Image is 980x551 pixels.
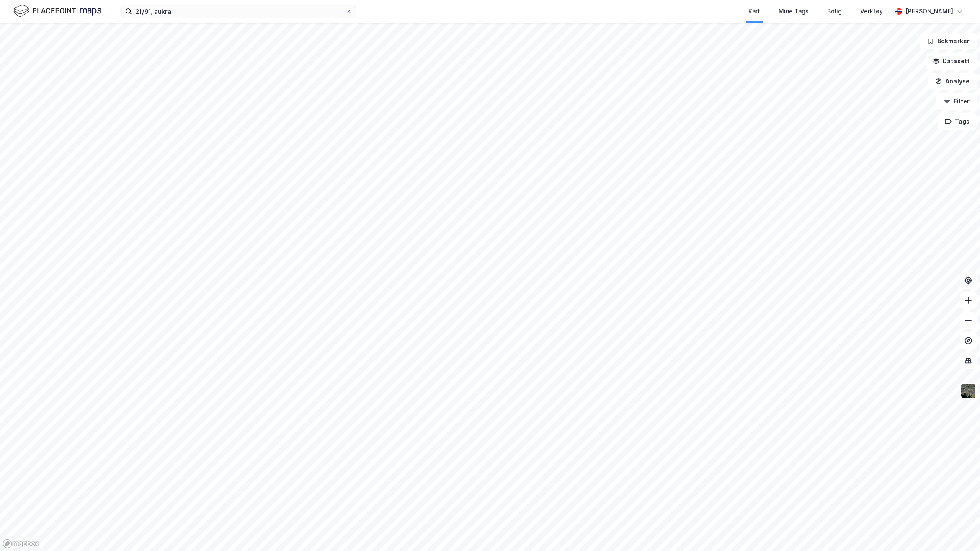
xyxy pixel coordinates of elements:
a: Mapbox homepage [3,539,39,548]
div: Kontrollprogram for chat [938,511,980,551]
div: [PERSON_NAME] [905,6,953,16]
iframe: Chat Widget [938,511,980,551]
div: Bolig [827,6,842,16]
input: Søk på adresse, matrikkel, gårdeiere, leietakere eller personer [132,5,346,18]
button: Tags [938,113,977,130]
div: Verktøy [860,6,883,16]
button: Bokmerker [920,33,977,49]
div: Kart [748,6,760,16]
div: Mine Tags [779,6,809,16]
img: 9k= [960,383,976,399]
button: Filter [936,93,977,110]
img: logo.f888ab2527a4732fd821a326f86c7f29.svg [13,4,101,18]
button: Datasett [926,53,977,70]
button: Analyse [928,73,977,90]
